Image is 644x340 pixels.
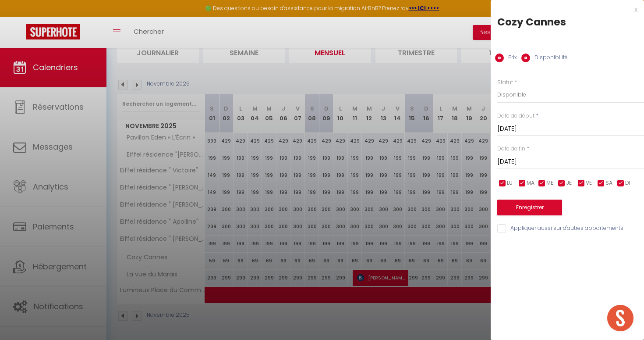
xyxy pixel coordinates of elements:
[546,179,553,187] span: ME
[605,179,612,187] span: SA
[566,179,572,187] span: JE
[504,54,517,63] label: Prix
[497,145,525,153] label: Date de fin
[497,15,637,29] div: Cozy Cannes
[491,4,637,15] div: x
[497,112,534,120] label: Date de début
[527,179,534,187] span: MA
[507,179,513,187] span: LU
[497,200,562,215] button: Enregistrer
[586,179,592,187] span: VE
[497,79,513,87] label: Statut
[607,305,633,331] div: Ouvrir le chat
[530,54,568,63] label: Disponibilité
[625,179,630,187] span: DI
